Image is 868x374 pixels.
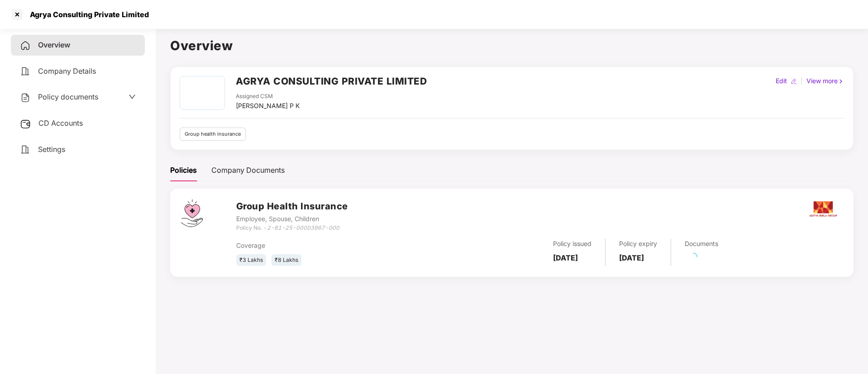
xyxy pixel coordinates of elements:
[619,239,657,249] div: Policy expiry
[38,92,98,101] span: Policy documents
[180,128,246,141] div: Group health insurance
[799,76,805,86] div: |
[236,214,348,224] div: Employee, Spouse, Children
[20,118,31,129] img: svg+xml;base64,PHN2ZyB3aWR0aD0iMjUiIGhlaWdodD0iMjQiIHZpZXdCb3g9IjAgMCAyNSAyNCIgZmlsbD0ibm9uZSIgeG...
[685,239,718,249] div: Documents
[774,76,789,86] div: Edit
[553,253,578,262] b: [DATE]
[236,254,266,266] div: ₹3 Lakhs
[20,40,31,51] img: svg+xml;base64,PHN2ZyB4bWxucz0iaHR0cDovL3d3dy53My5vcmcvMjAwMC9zdmciIHdpZHRoPSIyNCIgaGVpZ2h0PSIyNC...
[553,239,591,249] div: Policy issued
[807,193,839,225] img: aditya.png
[689,252,698,261] span: loading
[211,165,285,176] div: Company Documents
[38,118,83,128] span: CD Accounts
[20,144,31,155] img: svg+xml;base64,PHN2ZyB4bWxucz0iaHR0cDovL3d3dy53My5vcmcvMjAwMC9zdmciIHdpZHRoPSIyNCIgaGVpZ2h0PSIyNC...
[236,92,300,101] div: Assigned CSM
[38,66,96,76] span: Company Details
[24,10,149,19] div: Agrya Consulting Private Limited
[236,101,300,111] div: [PERSON_NAME] P K
[236,224,348,232] div: Policy No. -
[236,74,427,89] h2: AGRYA CONSULTING PRIVATE LIMITED
[38,40,70,49] span: Overview
[20,66,31,77] img: svg+xml;base64,PHN2ZyB4bWxucz0iaHR0cDovL3d3dy53My5vcmcvMjAwMC9zdmciIHdpZHRoPSIyNCIgaGVpZ2h0PSIyNC...
[619,253,644,262] b: [DATE]
[838,78,844,85] img: rightIcon
[236,241,439,251] div: Coverage
[20,92,31,103] img: svg+xml;base64,PHN2ZyB4bWxucz0iaHR0cDovL3d3dy53My5vcmcvMjAwMC9zdmciIHdpZHRoPSIyNCIgaGVpZ2h0PSIyNC...
[170,165,197,176] div: Policies
[38,145,65,154] span: Settings
[181,199,203,227] img: svg+xml;base64,PHN2ZyB4bWxucz0iaHR0cDovL3d3dy53My5vcmcvMjAwMC9zdmciIHdpZHRoPSI0Ny43MTQiIGhlaWdodD...
[272,254,301,266] div: ₹8 Lakhs
[805,76,846,86] div: View more
[170,36,854,56] h1: Overview
[267,224,339,231] i: 2-81-25-00003967-000
[791,78,797,85] img: editIcon
[236,199,348,213] h3: Group Health Insurance
[129,93,136,100] span: down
